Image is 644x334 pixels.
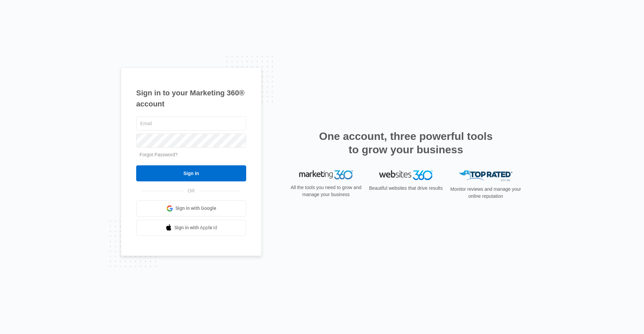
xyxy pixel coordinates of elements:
[136,165,246,181] input: Sign In
[368,185,443,192] p: Beautiful websites that drive results
[140,152,178,157] a: Forgot Password?
[174,224,217,231] span: Sign in with Apple Id
[136,116,246,131] input: Email
[175,205,216,212] span: Sign in with Google
[136,220,246,236] a: Sign in with Apple Id
[317,130,495,156] h2: One account, three powerful tools to grow your business
[379,170,433,180] img: Websites 360
[459,170,513,181] img: Top Rated Local
[299,170,353,180] img: Marketing 360
[136,87,246,109] h1: Sign in to your Marketing 360® account
[183,187,200,194] span: OR
[136,200,246,217] a: Sign in with Google
[448,186,523,200] p: Monitor reviews and manage your online reputation
[288,184,364,198] p: All the tools you need to grow and manage your business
